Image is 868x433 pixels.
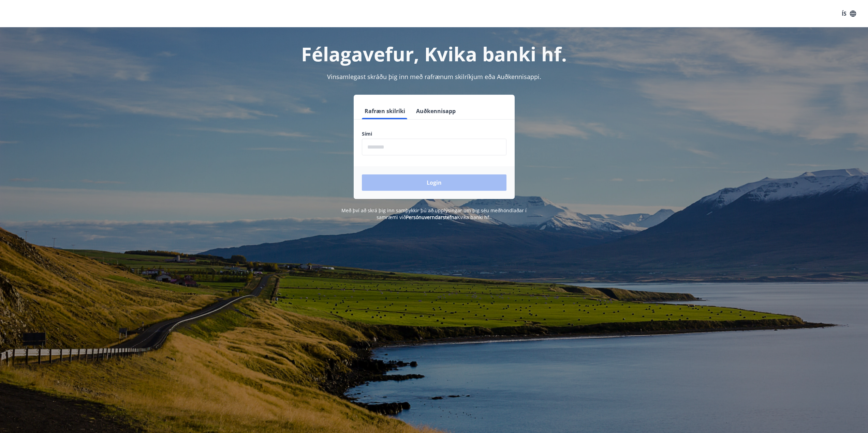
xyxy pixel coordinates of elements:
[341,207,527,220] span: Með því að skrá þig inn samþykkir þú að upplýsingar um þig séu meðhöndlaðar í samræmi við Kvika b...
[406,214,457,220] a: Persónuverndarstefna
[327,73,541,81] span: Vinsamlegast skráðu þig inn með rafrænum skilríkjum eða Auðkennisappi.
[362,103,408,119] button: Rafræn skilríki
[197,41,672,67] h1: Félagavefur, Kvika banki hf.
[413,103,458,119] button: Auðkennisapp
[362,130,506,137] label: Sími
[838,7,860,20] button: ÍS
